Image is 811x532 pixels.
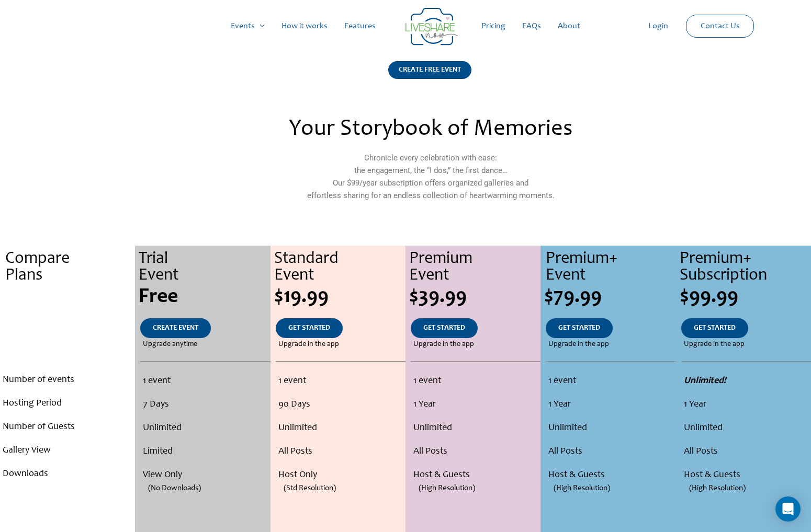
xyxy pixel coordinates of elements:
[684,393,808,417] li: 1 Year
[222,9,273,43] a: Events
[548,440,673,464] li: All Posts
[143,464,267,487] li: View Only
[148,477,201,500] span: (No Downloads)
[548,417,673,440] li: Unlimited
[694,325,736,332] span: GET STARTED
[204,152,657,202] p: Chronicle every celebration with ease: the engagement, the “I dos,” the first dance… Our $99/year...
[204,118,657,141] h2: Your Storybook of Memories
[274,251,405,284] div: Standard Event
[3,439,132,462] li: Gallery View
[419,477,475,500] span: (High Resolution)
[680,251,811,284] div: Premium+ Subscription
[680,287,811,308] div: $99.99
[684,338,745,351] span: Upgrade in the app
[473,9,514,43] a: Pricing
[143,417,267,440] li: Unlimited
[143,393,267,417] li: 7 Days
[66,341,69,348] span: .
[143,440,267,464] li: Limited
[548,369,673,393] li: 1 event
[139,251,270,284] div: Trial Event
[546,318,613,338] a: GET STARTED
[18,9,793,43] nav: Site Navigation
[640,9,677,43] a: Login
[54,318,81,338] a: .
[692,15,748,37] a: Contact Us
[548,338,609,351] span: Upgrade in the app
[388,61,471,79] div: CREATE FREE EVENT
[409,251,540,284] div: Premium Event
[409,287,540,308] div: $39.99
[336,9,384,43] a: Features
[143,338,197,351] span: Upgrade anytime
[278,338,339,351] span: Upgrade in the app
[684,464,808,487] li: Host & Guests
[388,61,471,92] a: CREATE FREE EVENT
[413,464,538,487] li: Host & Guests
[153,325,198,332] span: CREATE EVENT
[278,417,403,440] li: Unlimited
[276,318,343,338] a: GET STARTED
[514,9,549,43] a: FAQs
[684,376,726,386] strong: Unlimited!
[273,9,336,43] a: How it works
[5,251,135,284] div: Compare Plans
[140,318,211,338] a: CREATE EVENT
[546,251,675,284] div: Premium+ Event
[681,318,748,338] a: GET STARTED
[278,440,403,464] li: All Posts
[558,325,600,332] span: GET STARTED
[284,477,336,500] span: (Std Resolution)
[684,417,808,440] li: Unlimited
[689,477,746,500] span: (High Resolution)
[278,464,403,487] li: Host Only
[423,325,465,332] span: GET STARTED
[274,287,405,308] div: $19.99
[544,287,675,308] div: $79.99
[288,325,330,332] span: GET STARTED
[278,393,403,417] li: 90 Days
[413,338,474,351] span: Upgrade in the app
[413,417,538,440] li: Unlimited
[413,393,538,417] li: 1 Year
[554,477,610,500] span: (High Resolution)
[405,8,458,45] img: Group 14 | Live Photo Slideshow for Events | Create Free Events Album for Any Occasion
[3,368,132,392] li: Number of events
[775,496,801,522] div: Open Intercom Messenger
[278,369,403,393] li: 1 event
[65,287,70,308] span: .
[549,9,589,43] a: About
[413,440,538,464] li: All Posts
[66,325,69,332] span: .
[413,369,538,393] li: 1 event
[139,287,270,308] div: Free
[684,440,808,464] li: All Posts
[548,464,673,487] li: Host & Guests
[548,393,673,417] li: 1 Year
[3,392,132,415] li: Hosting Period
[411,318,478,338] a: GET STARTED
[3,415,132,439] li: Number of Guests
[3,462,132,486] li: Downloads
[143,369,267,393] li: 1 event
